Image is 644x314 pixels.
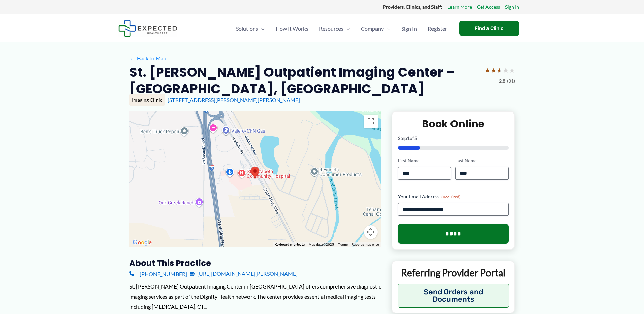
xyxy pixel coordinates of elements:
span: Map data ©2025 [309,243,334,246]
a: Sign In [505,3,519,12]
p: Referring Provider Portal [398,266,509,279]
span: Menu Toggle [258,17,265,40]
span: (31) [507,76,515,85]
button: Toggle fullscreen view [364,115,378,128]
span: ★ [484,64,491,76]
a: [STREET_ADDRESS][PERSON_NAME][PERSON_NAME] [168,97,300,103]
span: Resources [319,17,343,40]
span: Solutions [236,17,258,40]
span: 1 [407,135,410,141]
h2: St. [PERSON_NAME] Outpatient Imaging Center – [GEOGRAPHIC_DATA], [GEOGRAPHIC_DATA] [129,64,479,98]
span: ← [129,55,136,62]
div: Imaging Clinic [129,94,165,106]
label: First Name [398,158,451,164]
h2: Book Online [398,117,509,130]
button: Map camera controls [364,225,378,239]
label: Your Email Address [398,193,509,200]
p: Step of [398,136,509,141]
span: Register [428,17,447,40]
span: Menu Toggle [343,17,350,40]
img: Google [131,238,153,247]
a: ←Back to Map [129,53,166,64]
img: Expected Healthcare Logo - side, dark font, small [118,20,177,37]
h3: About this practice [129,258,381,268]
a: Find a Clinic [459,21,519,36]
button: Keyboard shortcuts [275,242,305,247]
a: [PHONE_NUMBER] [129,268,187,279]
span: How It Works [276,17,308,40]
div: St. [PERSON_NAME] Outpatient Imaging Center in [GEOGRAPHIC_DATA] offers comprehensive diagnostic ... [129,281,381,312]
strong: Providers, Clinics, and Staff: [383,4,442,10]
button: Send Orders and Documents [398,284,509,308]
span: Company [361,17,384,40]
span: ★ [497,64,503,76]
a: ResourcesMenu Toggle [314,17,355,40]
a: CompanyMenu Toggle [355,17,396,40]
span: Menu Toggle [384,17,390,40]
a: Register [422,17,453,40]
label: Last Name [455,158,509,164]
span: (Required) [441,194,461,199]
nav: Primary Site Navigation [231,17,453,40]
a: SolutionsMenu Toggle [231,17,270,40]
span: ★ [491,64,497,76]
a: Open this area in Google Maps (opens a new window) [131,238,153,247]
span: 2.8 [499,76,505,85]
span: ★ [503,64,509,76]
a: Sign In [396,17,422,40]
a: Get Access [477,3,500,12]
a: [URL][DOMAIN_NAME][PERSON_NAME] [190,268,298,279]
span: ★ [509,64,515,76]
span: 5 [414,135,417,141]
a: How It Works [270,17,314,40]
a: Terms (opens in new tab) [338,243,348,246]
a: Learn More [447,3,472,12]
span: Sign In [401,17,417,40]
a: Report a map error [352,243,379,246]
